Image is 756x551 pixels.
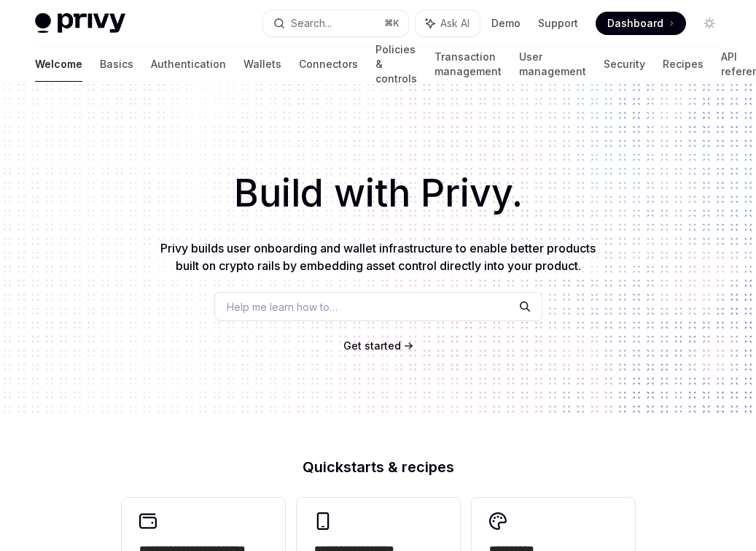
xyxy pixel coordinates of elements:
[434,47,502,82] a: Transaction management
[384,18,400,29] span: ⌘ K
[343,339,401,352] span: Get started
[663,47,704,82] a: Recipes
[698,12,721,35] button: Toggle dark mode
[160,241,596,273] span: Privy builds user onboarding and wallet infrastructure to enable better products built on crypto ...
[604,47,645,82] a: Security
[343,339,401,353] a: Get started
[607,16,663,31] span: Dashboard
[299,47,358,82] a: Connectors
[122,460,635,474] h2: Quickstarts & recipes
[35,13,125,34] img: light logo
[416,10,480,36] button: Ask AI
[243,47,281,82] a: Wallets
[491,16,521,31] a: Demo
[151,47,226,82] a: Authentication
[440,16,469,31] span: Ask AI
[100,47,133,82] a: Basics
[35,47,82,82] a: Welcome
[596,12,686,35] a: Dashboard
[263,10,408,36] button: Search...⌘K
[538,16,578,31] a: Support
[519,47,586,82] a: User management
[375,47,417,82] a: Policies & controls
[227,299,338,315] span: Help me learn how to…
[23,165,733,222] h1: Build with Privy.
[291,15,332,32] div: Search...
